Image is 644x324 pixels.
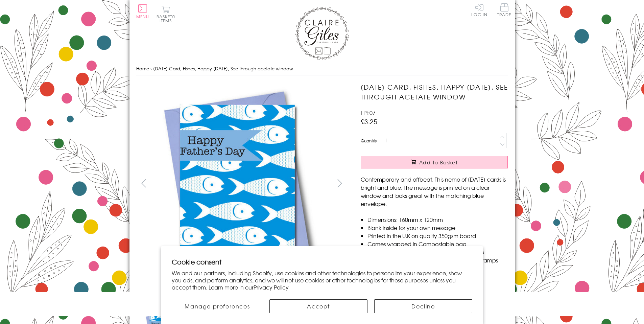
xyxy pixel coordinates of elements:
span: FPE07 [361,109,376,117]
h2: Cookie consent [172,257,472,267]
a: Trade [497,3,511,18]
span: Menu [136,14,149,20]
li: Blank inside for your own message [367,224,508,232]
li: Printed in the U.K on quality 350gsm board [367,232,508,240]
h1: [DATE] Card, Fishes, Happy [DATE], See through acetate window [361,82,508,102]
span: [DATE] Card, Fishes, Happy [DATE], See through acetate window [153,65,293,72]
a: Privacy Policy [254,283,289,291]
img: Claire Giles Greetings Cards [295,7,349,60]
button: Add to Basket [361,156,508,168]
button: Accept [269,299,367,313]
button: Basket0 items [157,5,175,23]
span: 0 items [160,14,175,24]
li: Comes wrapped in Compostable bag [367,240,508,248]
a: Home [136,65,149,72]
li: Dimensions: 160mm x 120mm [367,215,508,224]
button: Menu [136,4,149,19]
nav: breadcrumbs [136,62,508,76]
p: We and our partners, including Shopify, use cookies and other technologies to personalize your ex... [172,270,472,291]
p: Contemporary and offbeat. This nemo of [DATE] cards is bright and blue. The message is printed on... [361,175,508,208]
img: Father's Day Card, Fishes, Happy Father's Day, See through acetate window [136,82,339,285]
button: Manage preferences [172,299,263,313]
label: Quantity [361,138,377,144]
button: prev [136,176,151,191]
span: › [150,65,152,72]
span: Add to Basket [419,159,458,166]
img: Father's Day Card, Fishes, Happy Father's Day, See through acetate window [347,82,550,285]
button: next [332,176,347,191]
span: £3.25 [361,117,377,126]
a: Log In [471,3,487,17]
button: Decline [374,299,472,313]
span: Trade [497,3,511,17]
span: Manage preferences [185,302,250,310]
